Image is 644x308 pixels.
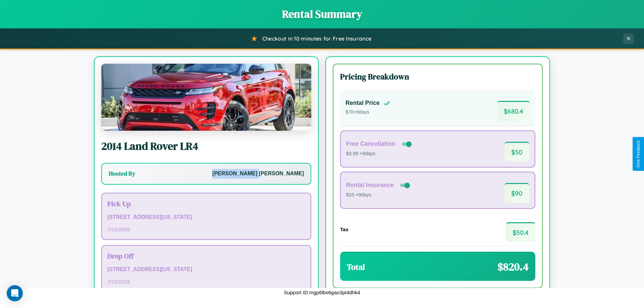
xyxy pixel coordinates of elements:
span: $ 680.4 [497,101,530,121]
h2: 2014 Land Rover LR4 [101,139,311,153]
span: $ 50.4 [506,222,535,242]
span: Checkout in 10 minutes for Free Insurance [262,35,371,42]
h4: Free Cancellation [346,140,395,147]
p: [STREET_ADDRESS][US_STATE] [107,265,305,274]
div: Open Intercom Messenger [7,285,23,301]
h4: Rental Price [345,100,380,107]
span: $ 90 [504,183,529,203]
p: $10 × 9 days [346,191,411,199]
h3: Drop Off [107,251,305,261]
p: [STREET_ADDRESS][US_STATE] [107,212,305,222]
p: [PERSON_NAME] [PERSON_NAME] [212,169,304,179]
h4: Rental Insurance [346,182,394,189]
span: $ 820.4 [497,259,529,274]
h4: Tax [340,227,348,232]
h3: Pricing Breakdown [340,71,535,82]
h3: Hosted By [109,170,135,178]
p: 7 / 21 / 2026 [107,277,305,286]
div: Give Feedback [636,140,641,168]
img: Land Rover LR4 [101,64,311,131]
p: Support ID: mgp6lbs6gao3pt4dhk4 [284,288,360,297]
span: $ 50 [504,142,529,162]
h1: Rental Summary [7,7,637,21]
h3: Total [347,261,365,272]
h3: Pick Up [107,199,305,208]
p: $ 70 × 9 days [345,108,390,117]
p: 7 / 12 / 2026 [107,225,305,234]
p: $3.99 × 9 days [346,149,413,158]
